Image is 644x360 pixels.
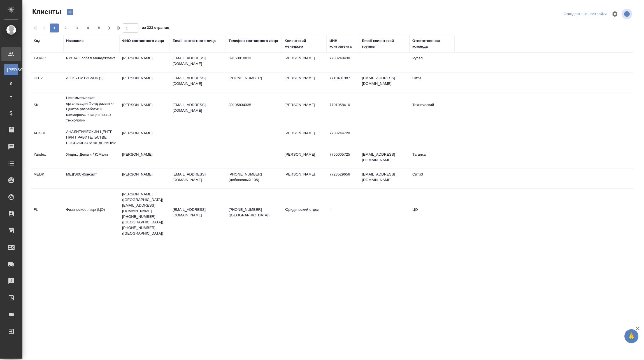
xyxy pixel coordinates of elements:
div: Email контактного лица [173,38,216,44]
td: ACGRF [31,128,63,147]
span: 2 [61,25,70,31]
td: SK [31,99,63,119]
td: [PERSON_NAME] [282,53,327,72]
td: [PERSON_NAME] [282,149,327,169]
td: MEDK [31,169,63,188]
td: Таганка [410,149,454,169]
td: [PERSON_NAME] [119,73,170,92]
p: [PHONE_NUMBER] ([GEOGRAPHIC_DATA]) [229,207,279,218]
td: [PERSON_NAME] [282,73,327,92]
td: РУСАЛ Глобал Менеджмент [63,53,119,72]
button: Создать [63,7,77,17]
td: 7730248430 [327,53,359,72]
span: 3 [72,25,81,31]
p: [EMAIL_ADDRESS][DOMAIN_NAME] [173,207,223,218]
td: Сити [410,73,454,92]
td: 7701058410 [327,99,359,119]
td: Юридический отдел [282,204,327,224]
button: 3 [72,24,81,32]
td: Яндекс Деньги / ЮМани [63,149,119,169]
td: Некоммерческая организация Фонд развития Центра разработки и коммерциализации новых технологий [63,92,119,126]
td: Сити3 [410,169,454,188]
span: 4 [83,25,92,31]
p: [PHONE_NUMBER] [229,75,279,81]
div: Код [34,38,40,44]
td: [PERSON_NAME] ([GEOGRAPHIC_DATA]) [EMAIL_ADDRESS][DOMAIN_NAME] [PHONE_NUMBER] ([GEOGRAPHIC_DATA])... [119,189,170,239]
span: Настроить таблицу [608,7,622,21]
span: Д [7,81,15,87]
td: - [327,204,359,224]
p: [EMAIL_ADDRESS][DOMAIN_NAME] [173,172,223,183]
a: [PERSON_NAME] [4,64,18,75]
td: [PERSON_NAME] [282,99,327,119]
a: Д [4,78,18,89]
td: МЕДЭКС-Консалт [63,169,119,188]
td: [EMAIL_ADDRESS][DOMAIN_NAME] [359,169,410,188]
td: 7750005725 [327,149,359,169]
span: [PERSON_NAME] [7,67,15,73]
td: АО КБ СИТИБАНК (2) [63,73,119,92]
span: 🙏 [627,330,636,342]
div: split button [562,10,608,18]
button: 🙏 [624,329,638,343]
td: Физическое лицо (ЦО) [63,204,119,224]
p: [EMAIL_ADDRESS][DOMAIN_NAME] [173,55,223,67]
td: [PERSON_NAME] [282,128,327,147]
td: Yandex [31,149,63,169]
div: Email клиентской группы [362,38,407,49]
td: [EMAIL_ADDRESS][DOMAIN_NAME] [359,73,410,92]
div: ИНН контрагента [329,38,356,49]
td: 7723529656 [327,169,359,188]
button: 4 [83,24,92,32]
p: [EMAIL_ADDRESS][DOMAIN_NAME] [173,102,223,113]
div: Клиентский менеджер [285,38,324,49]
td: [PERSON_NAME] [119,169,170,188]
td: [PERSON_NAME] [119,149,170,169]
td: АНАЛИТИЧЕСКИЙ ЦЕНТР ПРИ ПРАВИТЕЛЬСТВЕ РОССИЙСКОЙ ФЕДЕРАЦИИ [63,126,119,149]
td: [PERSON_NAME] [119,128,170,147]
p: 89105834335 [229,102,279,108]
button: 2 [61,24,70,32]
td: 7708244720 [327,128,359,147]
span: Т [7,95,15,100]
td: [PERSON_NAME] [119,99,170,119]
td: CITI2 [31,73,63,92]
div: ФИО контактного лица [122,38,164,44]
td: FL [31,204,63,224]
button: 5 [95,24,104,32]
td: Русал [410,53,454,72]
span: Клиенты [31,7,61,16]
p: [EMAIL_ADDRESS][DOMAIN_NAME] [173,75,223,87]
div: Ответственная команда [412,38,452,49]
p: 89163910013 [229,55,279,61]
span: 5 [95,25,104,31]
span: из 323 страниц [142,24,169,32]
td: [PERSON_NAME] [119,53,170,72]
td: [PERSON_NAME] [282,169,327,188]
td: ЦО [410,204,454,224]
div: Телефон контактного лица [229,38,278,44]
td: 7710401987 [327,73,359,92]
td: T-OP-C [31,53,63,72]
p: [PHONE_NUMBER] (добавочный 105) [229,172,279,183]
a: Т [4,92,18,103]
td: [EMAIL_ADDRESS][DOMAIN_NAME] [359,149,410,169]
td: Технический [410,99,454,119]
span: Посмотреть информацию [622,9,633,19]
div: Название [66,38,83,44]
